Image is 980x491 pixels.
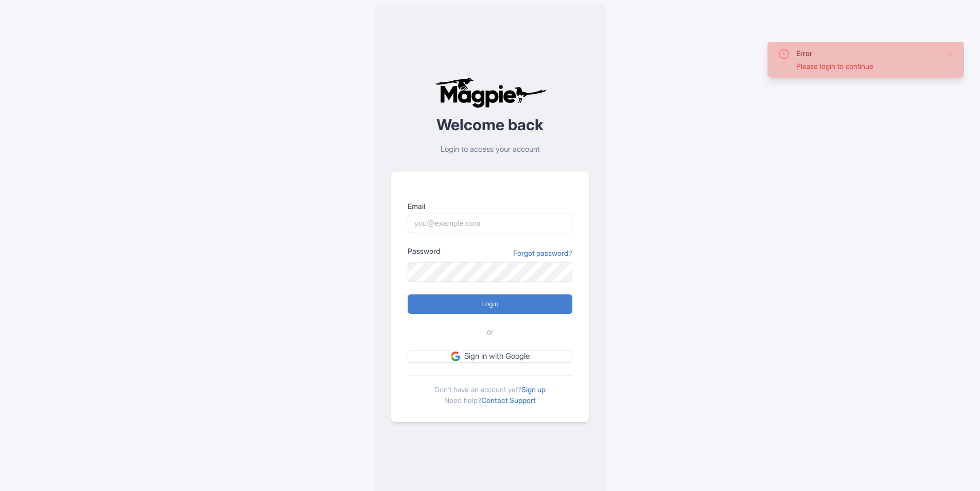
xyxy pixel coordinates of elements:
[408,201,572,212] label: Email
[946,48,954,60] button: Close
[391,116,589,133] h2: Welcome back
[487,326,494,338] span: or
[451,352,460,361] img: google.svg
[796,48,937,59] div: Error
[408,350,572,363] a: Sign in with Google
[408,294,572,314] input: Login
[521,385,546,394] a: Sign up
[513,248,572,258] a: Forgot password?
[408,246,440,256] label: Password
[408,375,572,406] div: Don't have an account yet? Need help?
[481,396,536,405] a: Contact Support
[432,77,548,108] img: logo-ab69f6fb50320c5b225c76a69d11143b.png
[408,214,572,233] input: you@example.com
[391,144,589,155] p: Login to access your account
[796,61,937,72] div: Please login to continue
